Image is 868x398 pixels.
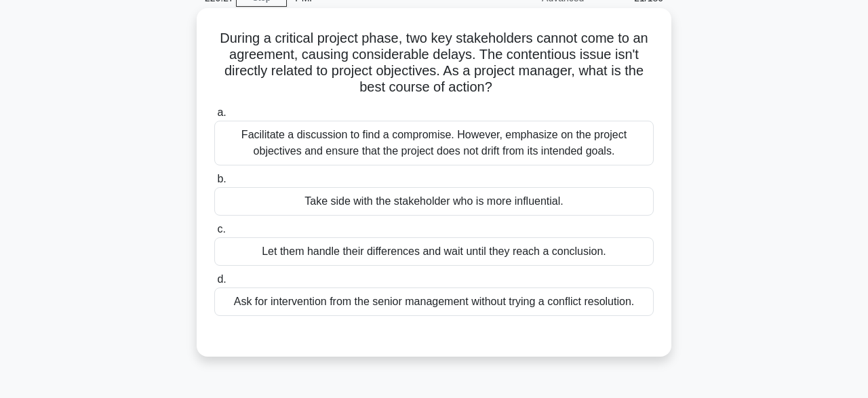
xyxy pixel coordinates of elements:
div: Facilitate a discussion to find a compromise. However, emphasize on the project objectives and en... [214,121,654,165]
span: b. [217,173,226,184]
div: Ask for intervention from the senior management without trying a conflict resolution. [214,287,654,316]
div: Let them handle their differences and wait until they reach a conclusion. [214,237,654,266]
div: Take side with the stakeholder who is more influential. [214,187,654,216]
span: a. [217,106,226,118]
span: d. [217,273,226,285]
h5: During a critical project phase, two key stakeholders cannot come to an agreement, causing consid... [213,30,655,96]
span: c. [217,223,225,235]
